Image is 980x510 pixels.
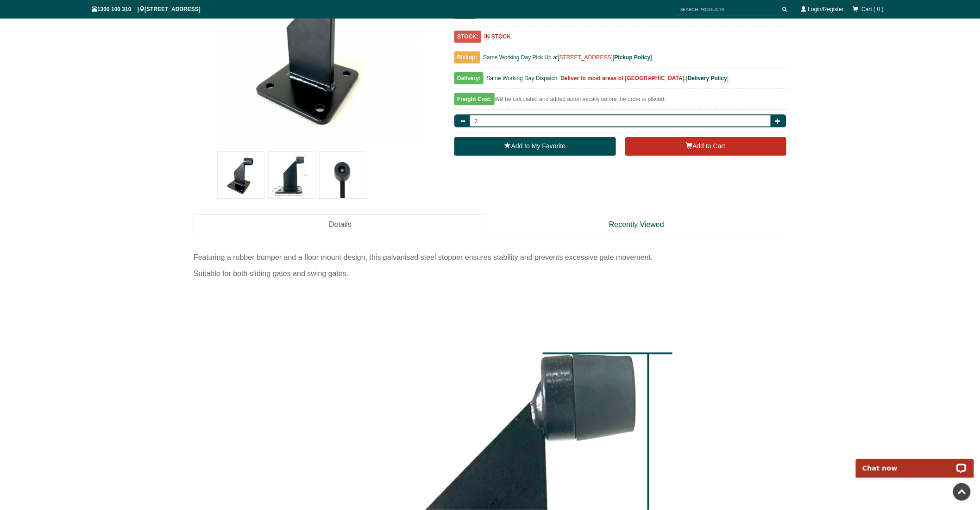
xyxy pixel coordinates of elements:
div: Suitable for both sliding gates and swing gates. [194,265,786,282]
div: [ ] [454,73,786,89]
span: Pickup: [454,51,480,63]
span: Delivery: [454,72,484,84]
span: Freight Cost: [454,93,495,105]
span: STOCK: [454,31,481,43]
iframe: LiveChat chat widget [850,448,980,478]
a: Pickup Policy [615,54,651,61]
a: Details [194,214,487,235]
a: Delivery Policy [688,75,727,82]
span: Click to copy the URL [762,12,769,19]
img: Gate Stopper with Bolt Down Base Plate for Sliding / Swing Gate (Black) [218,152,264,198]
span: Same Working Day Pick Up at [ ] [483,54,652,61]
span: 1300 100 310 | [STREET_ADDRESS] [92,6,201,13]
a: Recently Viewed [487,214,786,235]
span: Cart ( 0 ) [862,6,884,13]
b: Deliver to most areas of [GEOGRAPHIC_DATA]. [561,75,686,82]
img: Gate Stopper with Bolt Down Base Plate for Sliding / Swing Gate (Black) [269,152,315,198]
a: Login/Register [808,6,844,13]
span: Same Working Day Dispatch. [487,75,559,82]
a: Add to My Favorite [454,137,616,156]
button: Add to Cart [625,137,786,156]
div: Featuring a rubber bumper and a floor mount design, this galvanised steel stopper ensures stabili... [194,249,786,265]
img: Gate Stopper with Bolt Down Base Plate for Sliding / Swing Gate (Black) [320,152,366,198]
b: IN STOCK [484,33,511,40]
input: SEARCH PRODUCTS [676,4,779,15]
div: Will be calculated and added automatically before the order is placed. [454,94,786,110]
a: [STREET_ADDRESS] [558,54,613,61]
